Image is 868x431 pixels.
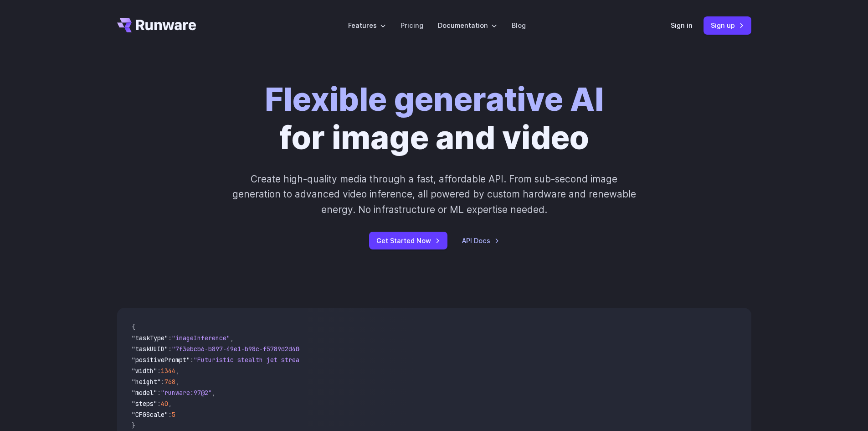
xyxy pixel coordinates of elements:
span: : [157,367,161,375]
span: , [168,400,172,408]
a: Sign in [671,20,693,31]
span: "CFGScale" [132,410,168,419]
span: : [157,400,161,408]
span: : [168,334,172,342]
span: "Futuristic stealth jet streaking through a neon-lit cityscape with glowing purple exhaust" [194,356,525,364]
span: , [175,378,179,386]
span: : [161,378,164,386]
span: "model" [132,389,157,397]
a: Sign up [704,16,751,34]
h1: for image and video [265,80,604,157]
strong: Flexible generative AI [265,80,604,119]
span: "7f3ebcb6-b897-49e1-b98c-f5789d2d40d7" [172,345,310,353]
span: 5 [172,410,175,419]
a: Pricing [401,20,423,31]
a: API Docs [462,235,499,246]
a: Blog [512,20,526,31]
span: "imageInference" [172,334,230,342]
label: Features [348,20,386,31]
label: Documentation [438,20,497,31]
span: { [132,323,135,331]
a: Go to / [117,18,196,32]
span: "positivePrompt" [132,356,190,364]
span: "runware:97@2" [161,389,212,397]
span: : [157,389,161,397]
span: "height" [132,378,161,386]
span: "taskType" [132,334,168,342]
span: "steps" [132,400,157,408]
span: , [175,367,179,375]
span: 1344 [161,367,175,375]
span: } [132,421,135,430]
span: : [168,345,172,353]
span: 768 [164,378,175,386]
a: Get Started Now [369,232,447,249]
span: "width" [132,367,157,375]
span: : [168,410,172,419]
span: "taskUUID" [132,345,168,353]
span: 40 [161,400,168,408]
span: , [230,334,234,342]
span: : [190,356,194,364]
p: Create high-quality media through a fast, affordable API. From sub-second image generation to adv... [231,171,637,217]
span: , [212,389,216,397]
